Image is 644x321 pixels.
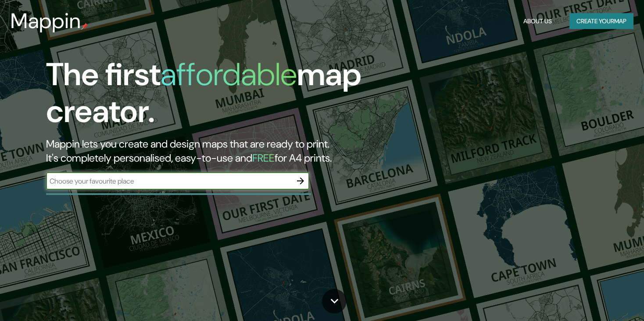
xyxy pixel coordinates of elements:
h5: FREE [252,151,275,165]
img: mappin-pin [81,23,88,30]
button: About Us [520,13,555,29]
h3: Mappin [11,9,81,33]
h1: The first map creator. [46,56,368,137]
h2: Mappin lets you create and design maps that are ready to print. It's completely personalised, eas... [46,137,368,165]
input: Choose your favourite place [46,176,292,186]
h1: affordable [161,54,297,95]
button: Create yourmap [569,13,633,29]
